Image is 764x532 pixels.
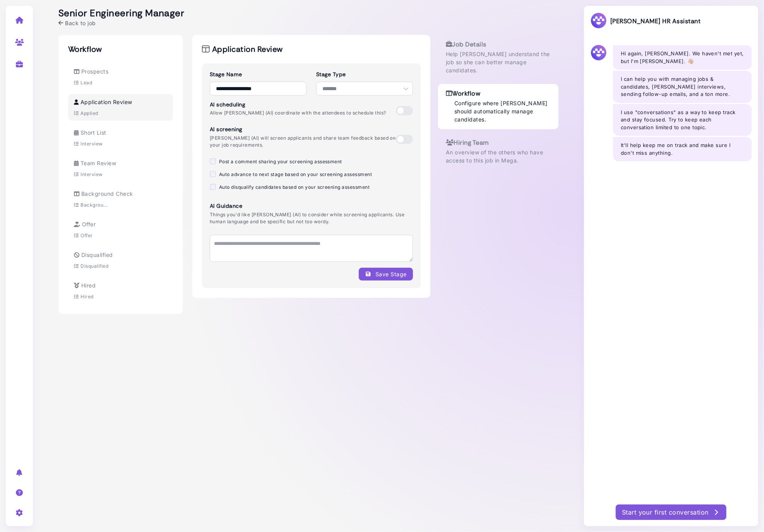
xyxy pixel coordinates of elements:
[81,140,103,147] div: Interview
[81,263,108,270] div: Disqualified
[316,71,413,78] h3: Stage Type
[65,19,96,27] span: Back to job
[210,126,396,133] h3: AI screening
[210,109,386,116] p: Allow [PERSON_NAME] (AI) coordinate with the attendees to schedule this?
[365,270,407,278] div: Save Stage
[81,190,133,197] span: Background Check
[81,79,92,86] div: Lead
[219,171,372,178] label: Auto advance to next stage based on your screening assessment
[81,68,108,75] span: Prospects
[446,50,551,74] p: Help [PERSON_NAME] understand the job so she can better manage candidates.
[210,211,413,225] p: Things you'd like [PERSON_NAME] (AI) to consider while screening applicants. Use human language a...
[622,508,720,517] div: Start your first conversation
[202,44,421,54] h2: Application Review
[446,90,551,97] h3: Workflow
[210,203,413,209] h3: AI Guidance
[613,137,752,161] div: It'll help keep me on track and make sure I don't miss anything.
[446,41,551,48] h3: Job Details
[210,71,307,78] h3: Stage Name
[81,129,106,136] span: Short List
[616,505,726,520] button: Start your first conversation
[613,104,752,136] div: I use "conversations" as a way to keep track and stay focused. Try to keep each conversation limi...
[454,99,551,123] p: Configure where [PERSON_NAME] should automatically manage candidates.
[58,8,184,19] h2: Senior Engineering Manager
[219,184,370,191] label: Auto disqualify candidates based on your screening assessment
[81,99,132,105] span: Application Review
[81,282,96,289] span: Hired
[81,160,116,166] span: Team Review
[613,71,752,103] div: I can help you with managing jobs & candidates, [PERSON_NAME] interviews, sending follow-up email...
[359,268,413,281] button: Save Stage
[446,148,551,164] p: An overview of the others who have access to this job in Mega.
[81,293,93,300] div: Hired
[210,101,386,108] h3: AI scheduling
[81,110,98,117] div: Applied
[82,221,96,228] span: Offer
[81,171,103,178] div: Interview
[210,135,396,149] p: [PERSON_NAME] (AI) will screen applicants and share team feedback based on your job requirements.
[590,12,701,30] h3: [PERSON_NAME] HR Assistant
[219,158,342,165] label: Post a comment sharing your screening assessment
[68,44,173,54] h2: Workflow
[81,202,110,209] div: Background Check
[446,139,551,146] h3: Hiring Team
[81,232,93,239] div: Offer
[81,251,113,258] span: Disqualified
[613,45,752,70] div: Hi again, [PERSON_NAME]. We haven't met yet, but I'm [PERSON_NAME]. 👋🏼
